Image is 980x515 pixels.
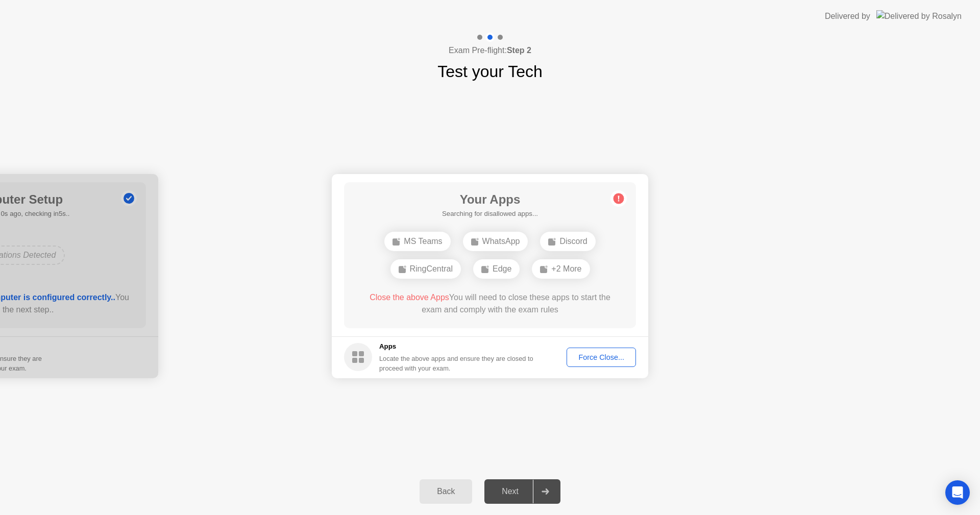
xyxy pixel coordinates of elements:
h5: Searching for disallowed apps... [442,209,538,219]
h4: Exam Pre-flight: [449,44,531,57]
div: WhatsApp [463,232,528,251]
div: +2 More [532,259,590,279]
h1: Your Apps [442,190,538,209]
span: Close the above Apps [370,293,449,302]
div: Discord [540,232,595,251]
button: Back [420,479,472,504]
div: Force Close... [570,353,632,361]
h5: Apps [379,341,534,352]
img: Delivered by Rosalyn [876,10,962,22]
div: Locate the above apps and ensure they are closed to proceed with your exam. [379,354,534,373]
div: RingCentral [390,259,461,279]
b: Step 2 [507,46,531,55]
button: Force Close... [567,348,636,367]
div: Delivered by [825,10,870,22]
h1: Test your Tech [437,59,543,84]
div: MS Teams [384,232,450,251]
div: Open Intercom Messenger [945,480,970,505]
div: Back [423,487,469,496]
div: Next [487,487,533,496]
div: Edge [473,259,520,279]
div: You will need to close these apps to start the exam and comply with the exam rules [359,291,622,316]
button: Next [484,479,560,504]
